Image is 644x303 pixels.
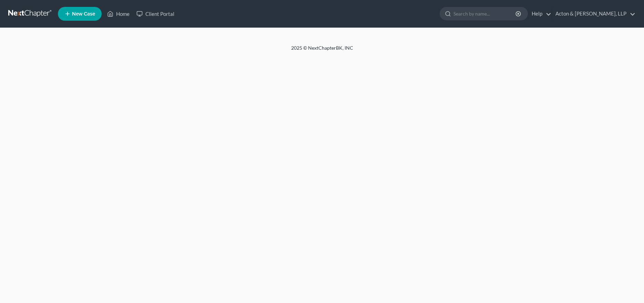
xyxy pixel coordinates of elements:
[528,8,551,20] a: Help
[72,11,95,17] span: New Case
[133,8,178,20] a: Client Portal
[126,45,519,57] div: 2025 © NextChapterBK, INC
[453,7,517,20] input: Search by name...
[552,8,635,20] a: Acton & [PERSON_NAME], LLP
[104,8,133,20] a: Home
